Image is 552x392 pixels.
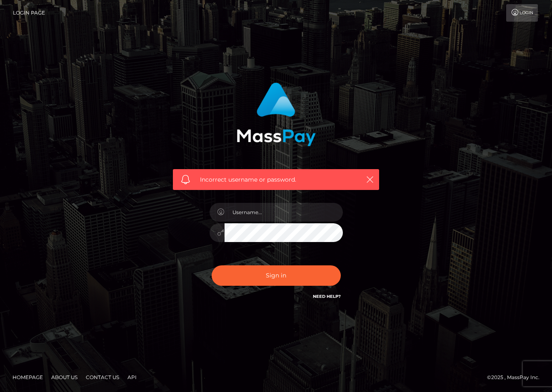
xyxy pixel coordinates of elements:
[506,4,538,22] a: Login
[237,82,316,146] img: MassPay Login
[124,371,140,384] a: API
[487,373,546,382] div: © 2025 , MassPay Inc.
[9,371,46,384] a: Homepage
[225,203,343,222] input: Username...
[48,371,81,384] a: About Us
[13,4,45,22] a: Login Page
[82,371,122,384] a: Contact Us
[212,265,341,286] button: Sign in
[200,175,352,184] span: Incorrect username or password.
[313,294,341,299] a: Need Help?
